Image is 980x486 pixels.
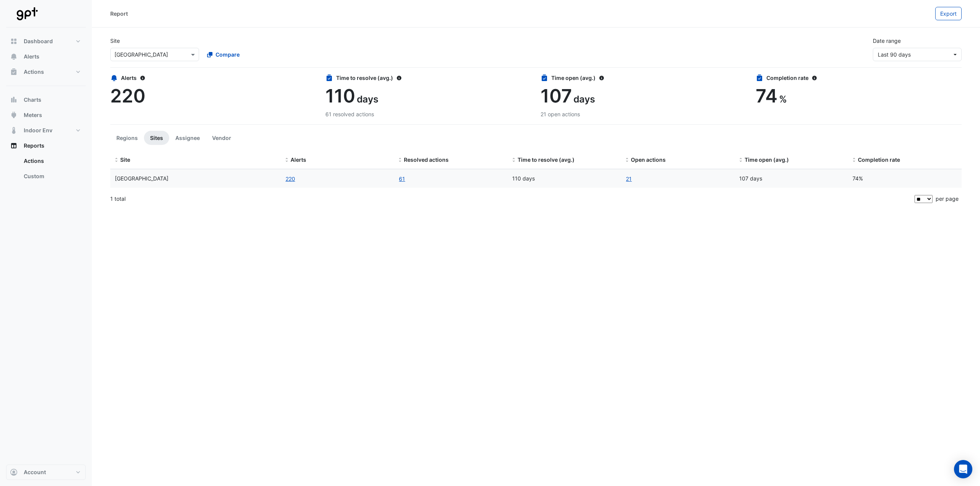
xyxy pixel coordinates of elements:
[115,175,168,182] span: Charlestown Square
[110,74,316,82] div: Alerts
[10,96,18,104] app-icon: Charts
[756,85,777,107] span: 74
[24,127,52,134] span: Indoor Env
[745,156,789,163] span: Time open (avg.)
[6,34,86,49] button: Dashboard
[10,127,18,134] app-icon: Indoor Env
[24,111,42,119] span: Meters
[853,156,957,164] div: Completion (%) = Resolved Actions / (Resolved Actions + Open Actions)
[110,85,145,107] span: 220
[202,48,245,61] button: Compare
[399,174,405,183] a: 61
[6,123,86,138] button: Indoor Env
[24,37,53,45] span: Dashboard
[325,74,531,82] div: Time to resolve (avg.)
[216,50,240,59] span: Compare
[954,460,972,478] div: Open Intercom Messenger
[873,48,962,61] button: Last 90 days
[110,10,128,18] div: Report
[631,156,666,163] span: Open actions
[935,7,962,20] button: Export
[756,74,962,82] div: Completion rate
[10,111,18,119] app-icon: Meters
[6,465,86,480] button: Account
[518,156,575,163] span: Time to resolve (avg.)
[120,156,130,163] span: Site
[110,189,913,208] div: 1 total
[18,153,86,169] a: Actions
[6,49,86,64] button: Alerts
[24,53,39,60] span: Alerts
[24,142,44,150] span: Reports
[6,138,86,153] button: Reports
[18,169,86,184] a: Custom
[6,92,86,107] button: Charts
[6,107,86,123] button: Meters
[6,64,86,80] button: Actions
[10,68,18,76] app-icon: Actions
[325,85,355,107] span: 110
[24,468,46,476] span: Account
[10,142,18,150] app-icon: Reports
[285,174,296,183] button: 220
[779,93,787,105] span: %
[24,96,41,104] span: Charts
[739,174,844,183] div: 107 days
[878,51,911,58] span: 30 May 25 - 28 Aug 25
[10,37,18,45] app-icon: Dashboard
[206,131,237,145] button: Vendor
[541,74,746,82] div: Time open (avg.)
[291,156,306,163] span: Alerts
[10,53,18,60] app-icon: Alerts
[573,93,595,105] span: days
[541,110,746,118] div: 21 open actions
[110,131,144,145] button: Regions
[626,174,632,183] a: 21
[873,37,901,45] label: Date range
[404,156,449,163] span: Resolved actions
[110,37,120,45] label: Site
[6,153,86,187] div: Reports
[936,195,959,202] span: per page
[169,131,206,145] button: Assignee
[858,156,900,163] span: Completion rate
[24,68,44,76] span: Actions
[541,85,572,107] span: 107
[9,6,44,21] img: Company Logo
[853,174,957,183] div: 74%
[325,110,531,118] div: 61 resolved actions
[512,174,617,183] div: 110 days
[940,10,957,17] span: Export
[144,131,169,145] button: Sites
[357,93,378,105] span: days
